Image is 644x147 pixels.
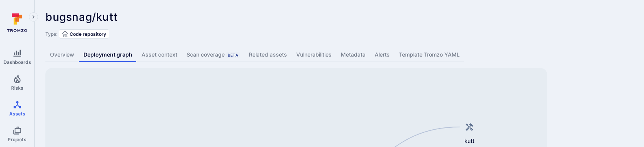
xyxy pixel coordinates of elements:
a: Overview [45,48,79,62]
a: Asset context [137,48,182,62]
a: Metadata [336,48,370,62]
div: Asset tabs [45,48,633,62]
span: Code repository [70,31,106,37]
div: Beta [226,52,240,58]
span: Assets [9,111,25,117]
span: bugsnag/kutt [45,10,117,23]
a: Alerts [370,48,394,62]
span: Projects [8,137,27,142]
span: Type: [45,31,57,37]
span: Dashboards [3,59,31,65]
a: Vulnerabilities [292,48,336,62]
span: Risks [11,85,23,91]
button: Expand navigation menu [29,12,38,22]
i: Expand navigation menu [31,14,36,20]
a: Deployment graph [79,48,137,62]
a: Related assets [244,48,292,62]
span: kutt [464,137,474,145]
a: Template Tromzo YAML [394,48,464,62]
div: Scan coverage [187,51,240,58]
